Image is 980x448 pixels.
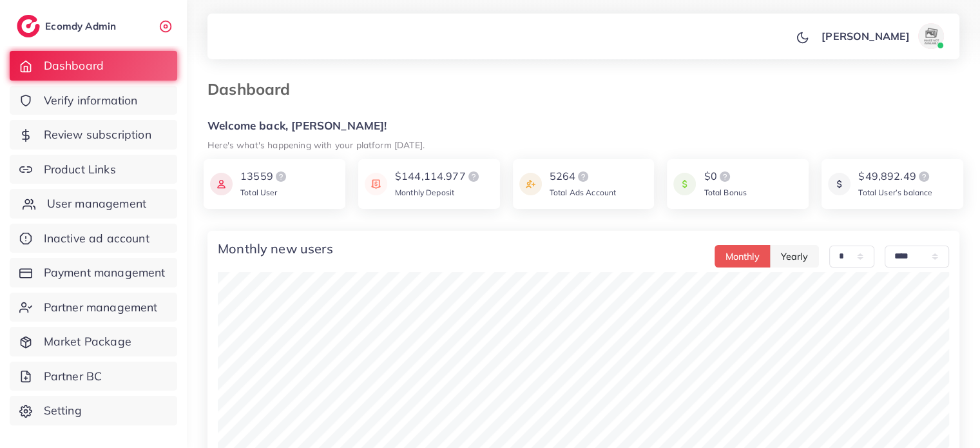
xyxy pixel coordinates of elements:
[704,188,747,197] span: Total Bonus
[240,188,278,197] span: Total User
[10,396,177,425] a: Setting
[395,188,454,197] span: Monthly Deposit
[273,169,289,184] img: logo
[210,169,233,199] img: icon payment
[44,161,116,178] span: Product Links
[10,189,177,219] a: User management
[218,241,333,257] h4: Monthly new users
[821,28,910,44] p: [PERSON_NAME]
[207,139,425,150] small: Here's what's happening with your platform [DATE].
[10,362,177,391] a: Partner BC
[44,57,104,74] span: Dashboard
[770,245,819,268] button: Yearly
[575,169,591,184] img: logo
[673,169,696,199] img: icon payment
[207,119,959,133] h5: Welcome back, [PERSON_NAME]!
[10,51,177,81] a: Dashboard
[717,169,733,184] img: logo
[17,15,119,37] a: logoEcomdy Admin
[44,230,149,247] span: Inactive ad account
[44,92,138,109] span: Verify information
[44,333,131,350] span: Market Package
[10,155,177,184] a: Product Links
[10,86,177,115] a: Verify information
[858,169,932,184] div: $49,892.49
[10,224,177,253] a: Inactive ad account
[858,188,932,197] span: Total User’s balance
[240,169,289,184] div: 13559
[550,169,617,184] div: 5264
[207,80,300,99] h3: Dashboard
[395,169,481,184] div: $144,114.977
[45,20,119,32] h2: Ecomdy Admin
[44,368,102,385] span: Partner BC
[10,258,177,287] a: Payment management
[704,169,747,184] div: $0
[44,264,166,281] span: Payment management
[44,402,82,419] span: Setting
[47,195,146,212] span: User management
[916,169,932,184] img: logo
[10,120,177,150] a: Review subscription
[17,15,40,37] img: logo
[466,169,481,184] img: logo
[519,169,542,199] img: icon payment
[918,23,944,49] img: avatar
[814,23,949,49] a: [PERSON_NAME]avatar
[44,126,151,143] span: Review subscription
[365,169,387,199] img: icon payment
[550,188,617,197] span: Total Ads Account
[10,327,177,356] a: Market Package
[715,245,771,268] button: Monthly
[828,169,850,199] img: icon payment
[10,293,177,322] a: Partner management
[44,299,158,316] span: Partner management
